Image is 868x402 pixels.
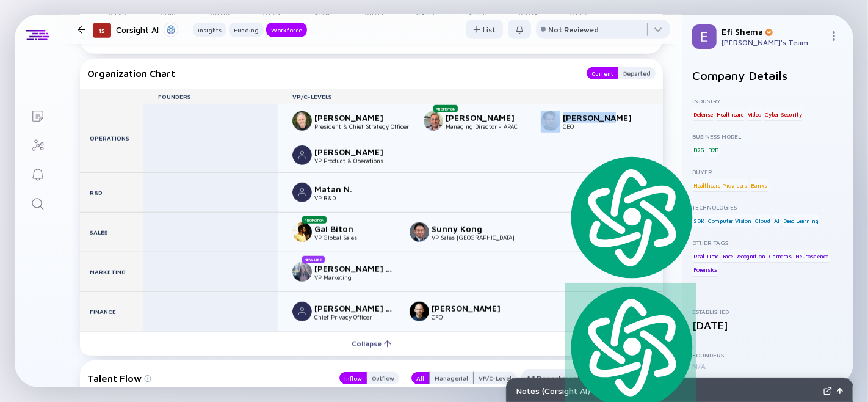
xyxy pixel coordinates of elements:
div: CFO [432,313,512,321]
img: Kai Mizrahi picture [292,145,312,165]
div: Deep Learning [782,214,819,227]
img: Tony Porter OBE QPM LLB picture [292,302,312,321]
div: Managing Director - APAC [446,123,526,130]
div: Other Tags [692,239,844,246]
button: All [411,372,429,384]
div: Gal Biton [314,224,395,234]
button: Managerial [429,372,474,384]
div: Promotion [433,105,458,112]
div: [PERSON_NAME] [314,147,395,157]
div: B2G [692,144,705,156]
div: R&D [80,173,143,212]
div: SDK [692,214,705,227]
div: Talent Flow [87,369,327,387]
button: Collapse [80,331,663,356]
div: Established [692,308,844,315]
div: Funding [229,24,264,36]
img: Keren Fridman Kofler picture [292,262,312,282]
a: Search [15,188,60,217]
img: Robert Watts picture [292,111,312,131]
div: VP Marketing [314,274,395,281]
div: Computer Vision [707,214,753,227]
div: [PERSON_NAME] [PERSON_NAME] [314,263,395,274]
div: Face Recognition [722,250,767,262]
div: Operations [80,104,143,172]
div: [PERSON_NAME] OBE QPM LLB [314,303,395,313]
div: Organization Chart [87,67,574,79]
button: Workforce [266,23,307,37]
div: Forensics [692,264,718,276]
button: Insights [193,23,226,37]
div: Founders [692,351,844,359]
button: Inflow [339,372,367,384]
div: Defense [692,108,714,120]
div: [PERSON_NAME] [563,112,643,123]
div: N/A [692,362,844,371]
img: Sunny Kong picture [410,222,429,242]
div: Sunny Kong [432,224,512,234]
img: Shai Toren picture [541,111,560,131]
div: VP R&D [314,194,395,202]
div: Not Reviewed [548,25,599,34]
a: Lists [15,100,60,130]
img: Sean Borg picture [424,111,443,131]
div: Workforce [266,24,307,36]
div: Marketing [80,252,143,291]
div: Finance [80,292,143,331]
div: Cameras [768,250,793,262]
img: Open Notes [837,388,843,394]
div: Banks [750,179,769,191]
div: Technologies [692,203,844,211]
div: [DATE] [692,319,844,332]
a: Reminders [15,159,60,188]
div: VP Global Sales [314,234,395,241]
button: Departed [618,67,656,79]
button: VP/C-Level [474,372,516,384]
div: Collapse [344,334,399,353]
div: Matan N. [314,184,395,194]
img: logo.svg [565,153,696,281]
div: Cloud [754,214,771,227]
div: [PERSON_NAME]'s Team [722,38,824,47]
div: Efi Shema [722,26,824,37]
div: Notes ( Corsight AI ) [516,386,819,396]
div: Buyer [692,168,844,175]
div: [PERSON_NAME] [314,112,395,123]
h2: Company Details [692,68,844,82]
button: Funding [229,23,264,37]
div: Promotion [302,216,327,224]
div: Video [747,108,762,120]
div: [PERSON_NAME] [446,112,526,123]
div: Healthcare [715,108,745,120]
div: Real Time [692,250,720,262]
div: Founders [143,93,278,100]
div: List [466,20,503,39]
div: Neuroscience [794,250,830,262]
div: Cyber Security [764,108,803,120]
div: Sales [80,213,143,252]
div: B2B [707,144,720,156]
div: Insights [193,24,226,36]
div: VP/C-Levels [278,93,663,100]
div: VP Sales [GEOGRAPHIC_DATA] [432,234,515,241]
div: President & Chief Strategy Officer [314,123,409,130]
img: Gal Biton picture [292,222,312,242]
img: Matan N. picture [292,183,312,202]
div: [PERSON_NAME] [432,303,512,313]
div: 15 [93,23,111,38]
button: Current [587,67,618,79]
div: AI [773,214,781,227]
div: Managerial [430,372,473,384]
button: Outflow [367,372,399,384]
div: Business Model [692,133,844,140]
div: New Hire [302,256,325,263]
img: Moshe Fink picture [410,302,429,321]
div: Healthcare Providers [692,179,748,191]
div: VP Product & Operations [314,157,395,164]
a: Investor Map [15,130,60,159]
